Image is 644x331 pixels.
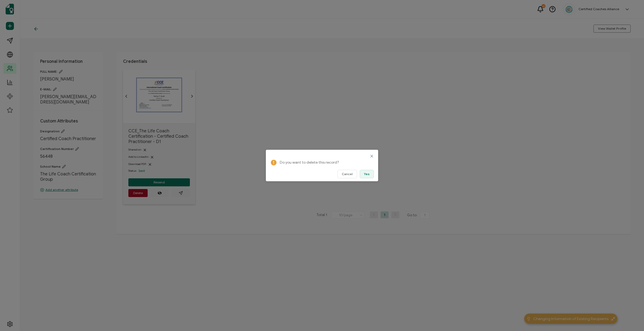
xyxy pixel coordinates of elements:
button: Cancel [338,170,357,178]
span: Cancel [342,172,353,176]
button: Yes [360,170,374,178]
span: Yes [364,172,370,176]
iframe: Chat Widget [617,305,644,331]
p: Do you want to delete this record? [280,159,371,166]
button: Close [370,154,374,158]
